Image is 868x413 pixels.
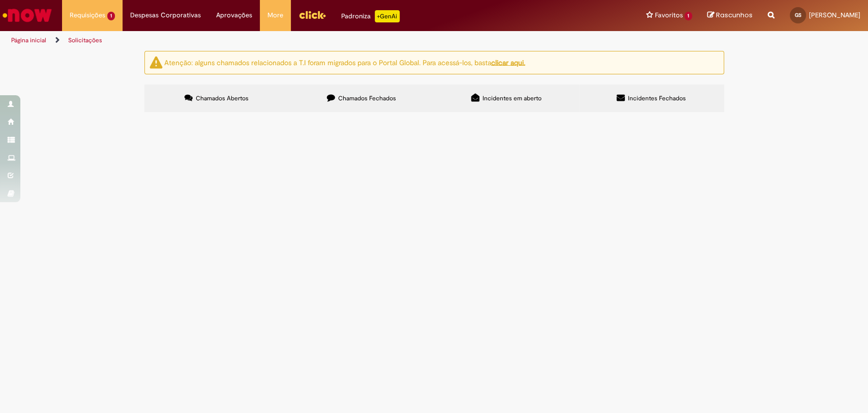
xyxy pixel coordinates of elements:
[216,10,252,20] span: Aprovações
[68,36,102,44] a: Solicitações
[11,36,46,44] a: Página inicial
[707,11,753,20] a: Rascunhos
[809,11,860,19] span: [PERSON_NAME]
[338,94,396,102] span: Chamados Fechados
[267,10,283,20] span: More
[483,94,542,102] span: Incidentes em aberto
[1,5,53,25] img: ServiceNow
[341,10,400,22] div: Padroniza
[196,94,249,102] span: Chamados Abertos
[716,10,753,20] span: Rascunhos
[628,94,686,102] span: Incidentes Fechados
[107,12,115,20] span: 1
[375,10,400,22] p: +GenAi
[298,7,326,22] img: click_logo_yellow_360x200.png
[795,12,801,18] span: GS
[130,10,201,20] span: Despesas Corporativas
[8,31,571,50] ul: Trilhas de página
[654,10,682,20] span: Favoritos
[164,58,525,67] ng-bind-html: Atenção: alguns chamados relacionados a T.I foram migrados para o Portal Global. Para acessá-los,...
[684,12,692,20] span: 1
[70,10,105,20] span: Requisições
[491,58,525,67] a: clicar aqui.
